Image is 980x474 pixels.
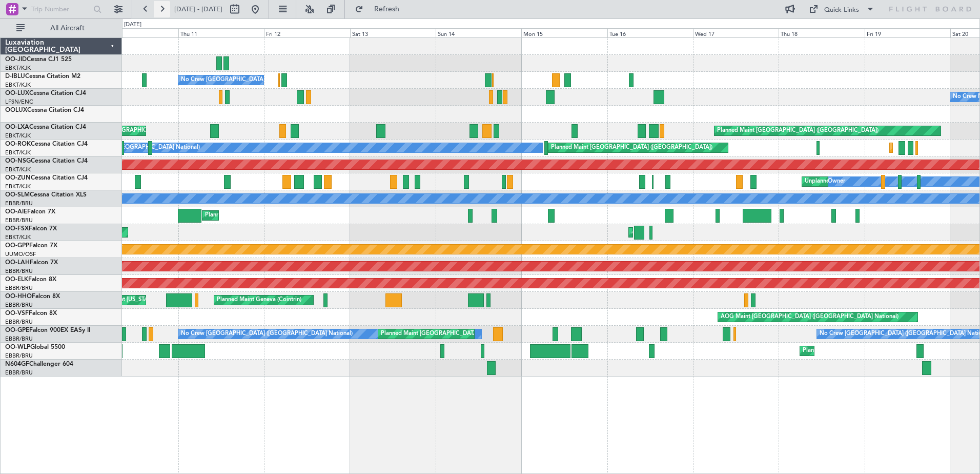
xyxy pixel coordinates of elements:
div: No Crew [GEOGRAPHIC_DATA] ([GEOGRAPHIC_DATA] National) [181,326,353,342]
button: Refresh [350,1,412,17]
div: Thu 18 [779,28,864,37]
div: Planned Maint [GEOGRAPHIC_DATA] ([GEOGRAPHIC_DATA] National) [381,326,566,342]
div: [DATE] [124,21,141,29]
a: OO-ZUNCessna Citation CJ4 [5,175,88,181]
a: EBKT/KJK [5,166,31,173]
a: EBBR/BRU [5,335,33,343]
span: OO-WLP [5,344,30,350]
a: EBKT/KJK [5,64,31,72]
div: Unplanned Maint [GEOGRAPHIC_DATA]-[GEOGRAPHIC_DATA] [805,174,970,189]
div: Mon 15 [521,28,607,37]
a: EBKT/KJK [5,233,31,241]
div: Tue 16 [607,28,693,37]
a: N604GFChallenger 604 [5,361,73,367]
a: EBBR/BRU [5,318,33,326]
a: EBKT/KJK [5,81,31,89]
input: Trip Number [31,2,90,17]
a: EBBR/BRU [5,216,33,224]
a: OO-FSXFalcon 7X [5,226,57,232]
span: OO-NSG [5,158,31,164]
a: EBBR/BRU [5,301,33,309]
div: Sun 14 [436,28,521,37]
a: OOLUXCessna Citation CJ4 [5,107,84,113]
span: OO-SLM [5,192,30,198]
span: OO-LXA [5,124,29,130]
span: OO-LUX [5,90,29,96]
a: OO-GPPFalcon 7X [5,243,57,249]
div: Fri 19 [865,28,950,37]
div: Quick Links [824,5,859,15]
div: Planned Maint Liege [803,343,856,359]
a: EBKT/KJK [5,132,31,140]
div: AOG Maint Kortrijk-[GEOGRAPHIC_DATA] [631,225,743,240]
span: OO-GPP [5,243,29,249]
a: OO-GPEFalcon 900EX EASy II [5,327,90,333]
a: OO-JIDCessna CJ1 525 [5,56,72,63]
span: OO-GPE [5,327,29,333]
span: OOLUX [5,107,27,113]
div: Fri 12 [264,28,350,37]
span: D-IBLU [5,73,25,80]
span: N604GF [5,361,29,367]
span: OO-HHO [5,293,32,300]
div: Sat 13 [350,28,436,37]
div: Owner [828,174,845,189]
div: Thu 11 [178,28,264,37]
a: EBBR/BRU [5,284,33,292]
a: EBKT/KJK [5,183,31,190]
a: OO-LUXCessna Citation CJ4 [5,90,86,96]
a: OO-ELKFalcon 8X [5,276,56,283]
a: D-IBLUCessna Citation M2 [5,73,80,80]
a: LFSN/ENC [5,98,33,106]
a: OO-WLPGlobal 5500 [5,344,65,350]
a: EBBR/BRU [5,267,33,275]
span: OO-VSF [5,310,29,317]
span: [DATE] - [DATE] [174,5,222,14]
div: AOG Maint [GEOGRAPHIC_DATA] ([GEOGRAPHIC_DATA] National) [721,309,899,325]
a: EBKT/KJK [5,149,31,156]
div: Wed 17 [693,28,779,37]
div: Planned Maint Geneva (Cointrin) [217,292,301,308]
span: All Aircraft [27,25,108,32]
div: Wed 10 [93,28,178,37]
a: OO-NSGCessna Citation CJ4 [5,158,88,164]
a: EBBR/BRU [5,200,33,207]
span: OO-AIE [5,209,27,215]
div: Planned Maint [GEOGRAPHIC_DATA] ([GEOGRAPHIC_DATA]) [205,208,366,223]
div: No Crew [GEOGRAPHIC_DATA] ([GEOGRAPHIC_DATA] National) [181,72,353,88]
a: OO-AIEFalcon 7X [5,209,55,215]
span: Refresh [365,6,409,13]
a: OO-VSFFalcon 8X [5,310,57,317]
a: UUMO/OSF [5,250,36,258]
a: EBBR/BRU [5,352,33,360]
span: OO-JID [5,56,27,63]
span: OO-FSX [5,226,29,232]
a: OO-LAHFalcon 7X [5,260,58,266]
a: OO-HHOFalcon 8X [5,293,60,300]
button: Quick Links [804,1,880,17]
div: Planned Maint [GEOGRAPHIC_DATA] ([GEOGRAPHIC_DATA]) [551,140,712,155]
a: OO-ROKCessna Citation CJ4 [5,141,88,147]
span: OO-ELK [5,276,28,283]
div: Planned Maint [GEOGRAPHIC_DATA] ([GEOGRAPHIC_DATA]) [717,123,879,139]
span: OO-ROK [5,141,31,147]
a: OO-SLMCessna Citation XLS [5,192,87,198]
span: OO-ZUN [5,175,31,181]
a: EBBR/BRU [5,369,33,377]
button: All Aircraft [11,20,111,36]
a: OO-LXACessna Citation CJ4 [5,124,86,130]
span: OO-LAH [5,260,30,266]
